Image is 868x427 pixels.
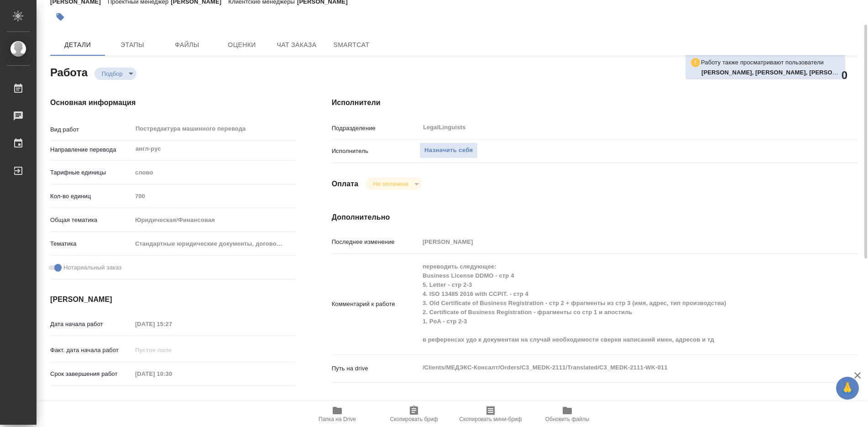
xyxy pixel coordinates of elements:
[452,401,529,427] button: Скопировать мини-бриф
[319,416,356,422] span: Папка на Drive
[329,39,373,51] span: SmartCat
[50,216,132,225] p: Общая тематика
[332,97,858,108] h4: Исполнители
[419,259,814,348] textarea: переводить следующее: Business License DDMO - стр 4 5. Letter - стр 2-3 4. ISO 13485 2016 with CC...
[132,236,295,252] div: Стандартные юридические документы, договоры, уставы
[419,142,478,158] button: Назначить себя
[50,7,70,27] button: Добавить тэг
[701,58,824,67] p: Работу также просматривают пользователи
[50,346,132,355] p: Факт. дата начала работ
[840,379,855,398] span: 🙏
[836,377,859,400] button: 🙏
[165,39,209,51] span: Файлы
[132,212,295,228] div: Юридическая/Финансовая
[50,97,295,108] h4: Основная информация
[50,369,132,379] p: Срок завершения работ
[366,178,422,190] div: Подбор
[50,125,132,134] p: Вид работ
[275,39,319,51] span: Чат заказа
[56,39,99,51] span: Детали
[459,416,522,422] span: Скопировать мини-бриф
[50,145,132,154] p: Направление перевода
[332,212,858,223] h4: Дополнительно
[132,317,212,331] input: Пустое поле
[332,147,419,156] p: Исполнитель
[299,401,376,427] button: Папка на Drive
[332,364,419,373] p: Путь на drive
[545,416,590,422] span: Обновить файлы
[50,294,295,305] h4: [PERSON_NAME]
[370,180,411,188] button: Не оплачена
[132,190,295,203] input: Пустое поле
[419,360,814,375] textarea: /Clients/МЕДЭКС-Консалт/Orders/C3_MEDK-2111/Translated/C3_MEDK-2111-WK-011
[424,145,473,156] span: Назначить себя
[529,401,606,427] button: Обновить файлы
[132,343,212,357] input: Пустое поле
[50,239,132,248] p: Тематика
[332,124,419,133] p: Подразделение
[110,39,154,51] span: Этапы
[94,68,136,80] div: Подбор
[701,69,860,76] b: [PERSON_NAME], [PERSON_NAME], [PERSON_NAME]
[332,179,359,190] h4: Оплата
[50,320,132,329] p: Дата начала работ
[50,192,132,201] p: Кол-во единиц
[50,168,132,177] p: Тарифные единицы
[701,68,841,77] p: Тарабановская Анастасия, Фадеева Елена, Сидоренко Ольга
[99,70,125,78] button: Подбор
[132,367,212,380] input: Пустое поле
[419,235,814,248] input: Пустое поле
[132,165,295,180] div: слово
[332,237,419,247] p: Последнее изменение
[390,416,438,422] span: Скопировать бриф
[50,63,88,80] h2: Работа
[332,300,419,309] p: Комментарий к работе
[220,39,264,51] span: Оценки
[63,263,121,272] span: Нотариальный заказ
[376,401,452,427] button: Скопировать бриф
